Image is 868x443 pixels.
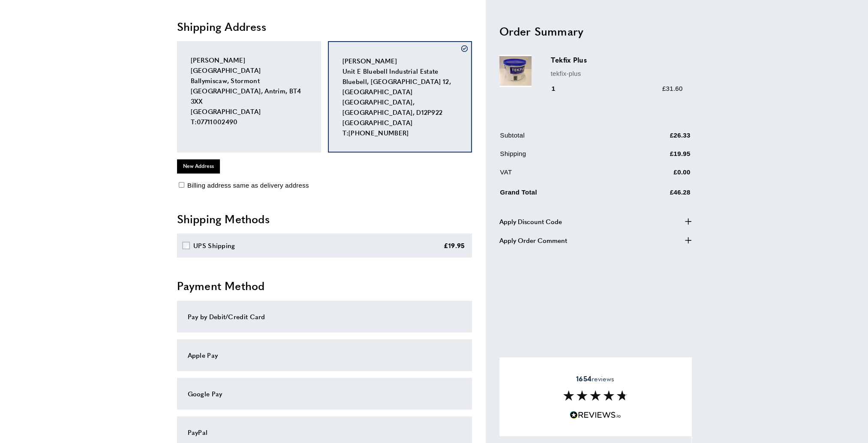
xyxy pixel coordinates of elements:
[623,185,690,204] td: £46.28
[570,411,621,419] img: Reviews.io 5 stars
[499,55,532,87] img: Tekfix Plus
[188,350,461,360] div: Apple Pay
[551,83,568,93] div: 1
[563,390,628,401] img: Reviews section
[187,182,309,189] span: Billing address same as delivery address
[576,374,592,383] strong: 1654
[499,235,567,245] span: Apply Order Comment
[177,211,472,227] h2: Shipping Methods
[499,216,562,226] span: Apply Discount Code
[188,311,461,322] div: Pay by Debit/Credit Card
[500,167,622,183] td: VAT
[551,55,683,65] h3: Tekfix Plus
[197,117,237,126] a: 07711002490
[342,56,451,137] span: [PERSON_NAME] Unit E Bluebell Industrial Estate Bluebell, [GEOGRAPHIC_DATA] 12, [GEOGRAPHIC_DATA]...
[551,68,683,78] p: tekfix-plus
[623,167,690,183] td: £0.00
[623,148,690,165] td: £19.95
[188,389,461,399] div: Google Pay
[193,240,235,251] div: UPS Shipping
[623,130,690,147] td: £26.33
[500,185,622,204] td: Grand Total
[179,182,184,188] input: Billing address same as delivery address
[177,159,220,173] button: New Address
[177,278,472,293] h2: Payment Method
[662,84,683,92] span: £31.60
[500,130,622,147] td: Subtotal
[348,128,408,137] a: [PHONE_NUMBER]
[500,148,622,165] td: Shipping
[177,19,472,34] h2: Shipping Address
[576,374,614,383] span: reviews
[499,23,691,39] h2: Order Summary
[191,55,301,126] span: [PERSON_NAME] [GEOGRAPHIC_DATA] Ballymiscaw, Stormont [GEOGRAPHIC_DATA], Antrim, BT4 3XX [GEOGRAP...
[188,427,461,437] div: PayPal
[444,240,465,251] div: £19.95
